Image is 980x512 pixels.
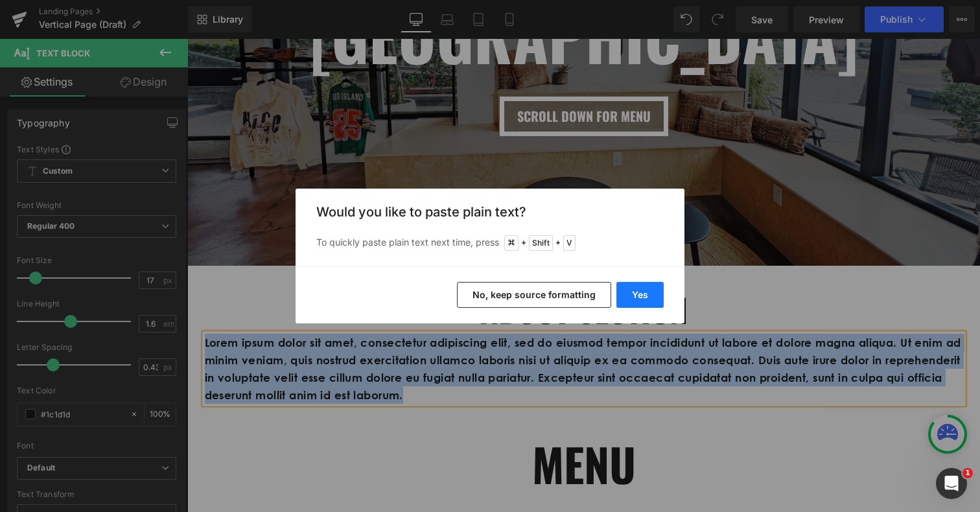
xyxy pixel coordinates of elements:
button: No, keep source formatting [457,282,611,308]
span: + [521,237,526,250]
h3: Would you like to paste plain text? [316,204,664,220]
a: SCROLL DOWN FOR MENU [312,58,481,97]
span: V [563,235,576,251]
span: SCROLL DOWN FOR MENU [330,68,463,86]
p: Lorem ipsum dolor sit amet, consectetur adipiscing elit, sed do eiusmod tempor incididunt ut labo... [17,295,776,366]
span: 1 [962,468,973,478]
h1: ABOUT SECTION [17,246,776,295]
button: Yes [616,282,664,308]
span: + [555,237,561,250]
iframe: Intercom live chat [936,468,967,499]
span: Shift [529,235,553,251]
p: To quickly paste plain text next time, press [316,235,664,251]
